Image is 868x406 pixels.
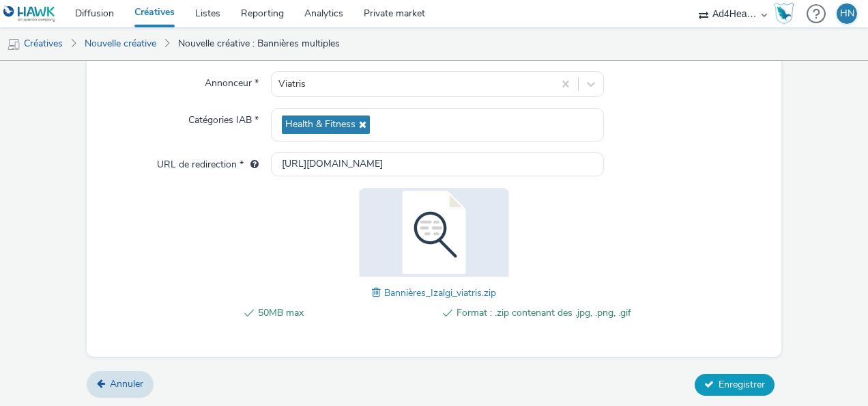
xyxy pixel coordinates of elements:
[840,3,854,24] div: HN
[719,378,765,391] span: Enregistrer
[244,158,259,172] div: L'URL de redirection sera utilisée comme URL de validation avec certains SSP et ce sera l'URL de ...
[171,27,347,60] a: Nouvelle créative : Bannières multiples
[199,71,264,90] label: Annonceur *
[151,152,264,172] label: URL de redirection *
[110,377,143,390] span: Annuler
[774,3,800,25] a: Hawk Academy
[271,152,604,176] input: url...
[285,119,356,131] span: Health & Fitness
[3,5,56,23] img: undefined Logo
[87,371,154,397] a: Annuler
[183,108,264,127] label: Catégories IAB *
[345,188,523,277] img: Bannières_Izalgi_viatris.zip
[774,3,794,25] img: Hawk Academy
[384,286,496,299] span: Bannières_Izalgi_viatris.zip
[695,374,775,396] button: Enregistrer
[78,27,163,60] a: Nouvelle créative
[457,305,631,321] span: Format : .zip contenant des .jpg, .png, .gif
[7,38,20,51] img: mobile
[258,305,433,321] span: 50MB max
